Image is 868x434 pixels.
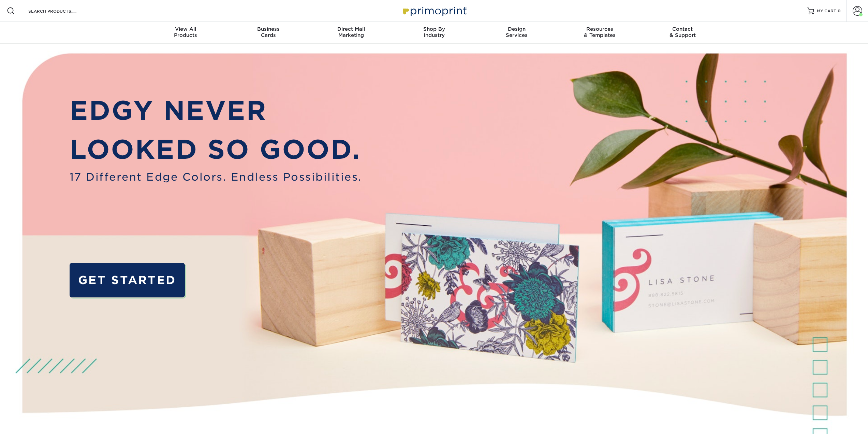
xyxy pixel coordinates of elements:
span: 17 Different Edge Colors. Endless Possibilities. [70,169,362,185]
div: & Templates [558,26,641,38]
span: MY CART [817,8,836,14]
div: Marketing [310,26,393,38]
span: 0 [838,9,841,13]
span: Direct Mail [310,26,393,32]
span: Business [227,26,310,32]
p: LOOKED SO GOOD. [70,130,362,169]
p: EDGY NEVER [70,91,362,130]
a: DesignServices [475,22,558,44]
a: GET STARTED [70,263,185,297]
a: Shop ByIndustry [393,22,475,44]
a: View AllProducts [144,22,227,44]
a: BusinessCards [227,22,310,44]
a: Resources& Templates [558,22,641,44]
a: Direct MailMarketing [310,22,393,44]
input: SEARCH PRODUCTS..... [28,7,94,15]
div: & Support [641,26,724,38]
div: Cards [227,26,310,38]
div: Industry [393,26,475,38]
div: Products [144,26,227,38]
span: Contact [641,26,724,32]
span: Resources [558,26,641,32]
div: Services [475,26,558,38]
a: Contact& Support [641,22,724,44]
span: Design [475,26,558,32]
img: Primoprint [400,3,468,18]
span: Shop By [393,26,475,32]
span: View All [144,26,227,32]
